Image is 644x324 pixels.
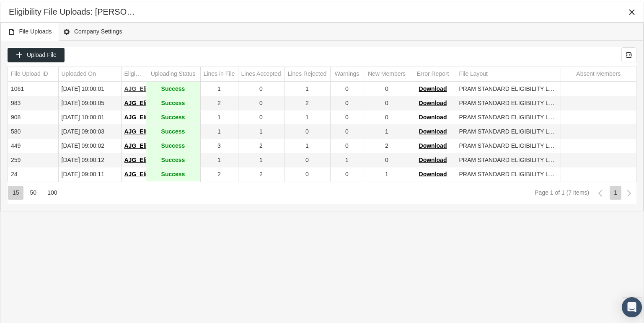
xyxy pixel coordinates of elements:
td: PRAM STANDARD ELIGIBILITY LAYOUT_03182021 [456,80,561,95]
td: Column Error Report [410,65,456,80]
td: Success [146,95,200,109]
td: Column Warnings [330,65,364,80]
span: AJG_Elig_20250707_1506.txt [124,141,205,147]
div: Open Intercom Messenger [622,296,642,316]
span: Download [419,84,447,90]
td: 908 [8,109,58,123]
td: PRAM STANDARD ELIGIBILITY LAYOUT_03182021 [456,166,561,180]
div: Lines Accepted [241,68,281,76]
td: Column Lines in File [200,65,238,80]
td: 2 [200,95,238,109]
td: 580 [8,123,58,137]
td: 0 [364,95,410,109]
td: Success [146,152,200,166]
td: Success [146,123,200,137]
td: [DATE] 09:00:12 [58,152,121,166]
td: Column New Members [364,65,410,80]
td: Column Eligibility File Name [121,65,146,80]
td: 0 [364,109,410,123]
td: 0 [284,152,330,166]
td: [DATE] 09:00:02 [58,137,121,152]
div: Lines in File [204,68,235,76]
td: 24 [8,166,58,180]
td: Success [146,166,200,180]
span: Download [419,98,447,105]
td: 3 [200,137,238,152]
td: 0 [330,137,364,152]
span: Upload File [27,50,57,57]
td: Column File Layout [456,65,561,80]
td: 1 [330,152,364,166]
div: Items per page: 15 [8,184,23,198]
td: PRAM STANDARD ELIGIBILITY LAYOUT_03182021 [456,95,561,109]
td: 1 [284,137,330,152]
div: Uploading Status [151,68,196,76]
td: Column Lines Accepted [238,65,284,80]
td: 0 [364,80,410,95]
span: AJG_Elig_20250613_1302.txt [124,155,205,162]
span: Download [419,141,447,147]
td: [DATE] 10:00:01 [58,80,121,95]
td: 1 [364,123,410,137]
td: [DATE] 10:00:01 [58,109,121,123]
div: Error Report [416,68,449,76]
td: 1 [284,109,330,123]
span: File Uploads [8,25,52,35]
td: PRAM STANDARD ELIGIBILITY LAYOUT_03182021 [456,109,561,123]
td: 1 [200,109,238,123]
span: AJG_Elig_20250905_12054.txt [124,98,208,105]
td: PRAM STANDARD ELIGIBILITY LAYOUT_03182021 [456,152,561,166]
td: 1061 [8,80,58,95]
div: File Upload ID [11,68,48,76]
td: 1 [200,80,238,95]
div: Lines Rejected [288,68,327,76]
td: 0 [284,166,330,180]
div: Page 1 of 1 (7 items) [535,188,589,194]
td: 0 [330,123,364,137]
td: 0 [238,109,284,123]
div: Page Navigation [8,180,636,203]
td: 1 [200,123,238,137]
span: Download [419,112,447,119]
td: 2 [238,137,284,152]
span: AJG_Elig_20250829_14012.txt [124,112,208,119]
span: Download [419,155,447,162]
td: 0 [364,152,410,166]
td: 2 [364,137,410,152]
td: [DATE] 09:00:05 [58,95,121,109]
span: AJG_Elig_20250725_1506.txt [124,126,205,133]
td: Column File Upload ID [8,65,58,80]
td: 449 [8,137,58,152]
td: 0 [238,95,284,109]
td: Success [146,80,200,95]
div: Absent Members [576,68,621,76]
td: 1 [364,166,410,180]
td: 2 [238,166,284,180]
td: 0 [238,80,284,95]
div: Previous Page [593,184,608,199]
div: File Layout [459,68,488,76]
span: AJG_Elig_20250516_1306.txt [124,169,205,176]
td: Column Uploaded On [58,65,121,80]
td: Column Lines Rejected [284,65,330,80]
td: PRAM STANDARD ELIGIBILITY LAYOUT_03182021 [456,137,561,152]
td: 259 [8,152,58,166]
div: Next Page [622,184,636,199]
div: Warnings [335,68,360,76]
div: Items per page: 50 [26,184,41,198]
div: Uploaded On [62,68,96,76]
div: New Members [368,68,406,76]
div: Page 1 [610,184,621,198]
td: 2 [284,95,330,109]
td: 1 [238,123,284,137]
span: Download [419,126,447,133]
td: 0 [330,95,364,109]
td: [DATE] 09:00:03 [58,123,121,137]
div: Items per page: 100 [43,184,61,198]
div: Upload File [8,46,65,61]
div: Eligibility File Uploads: [PERSON_NAME] [9,5,139,16]
td: 2 [200,166,238,180]
span: Company Settings [63,25,122,35]
div: Data grid toolbar [8,46,636,61]
span: Download [419,169,447,176]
